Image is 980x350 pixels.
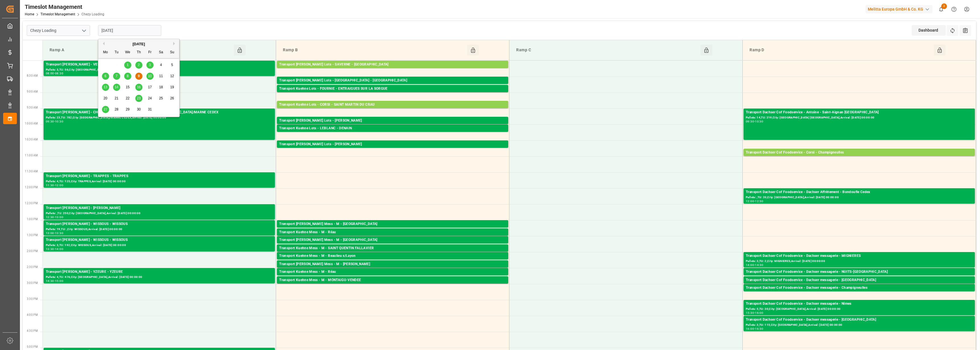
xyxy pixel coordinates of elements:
[27,218,38,221] span: 1:00 PM
[55,280,63,282] div: 15:00
[279,227,506,232] div: Pallets: ,TU: 34,City: [GEOGRAPHIC_DATA],Arrival: [DATE] 00:00:00
[54,184,55,187] div: -
[135,106,142,113] div: Choose Thursday, October 30th, 2025
[746,264,754,266] div: 14:00
[935,3,948,16] button: show 2 new notifications
[279,277,506,283] div: Transport Kuehne Mess - M - MONTAIGU-VENDEE
[102,49,109,56] div: Mo
[746,259,973,264] div: Pallets: 3,TU: 2,City: MIGNIERES,Arrival: [DATE] 00:00:00
[279,235,506,240] div: Pallets: ,TU: 3,City: [GEOGRAPHIC_DATA],Arrival: [DATE] 00:00:00
[279,108,506,112] div: Pallets: ,TU: 658,City: [GEOGRAPHIC_DATA][PERSON_NAME],Arrival: [DATE] 00:00:00
[746,277,973,283] div: Transport Dachser Cof Foodservice - Dachser messagerie - [GEOGRAPHIC_DATA]
[98,25,161,36] input: DD-MM-YYYY
[54,120,55,123] div: -
[170,74,174,78] span: 12
[148,85,152,89] span: 17
[113,73,120,80] div: Choose Tuesday, October 7th, 2025
[865,4,935,15] button: Melitta Europa GmbH & Co. KG
[25,122,38,125] span: 10:00 AM
[279,142,506,147] div: Transport [PERSON_NAME] Lots - [PERSON_NAME]
[98,41,179,47] div: [DATE]
[105,74,107,78] span: 6
[103,96,107,100] span: 20
[27,297,38,300] span: 3:30 PM
[158,73,165,80] div: Choose Saturday, October 11th, 2025
[279,269,506,275] div: Transport Kuehne Mess - M - Réau
[27,106,38,109] span: 9:30 AM
[55,232,63,234] div: 13:30
[46,62,273,67] div: Transport [PERSON_NAME] - VERT-[GEOGRAPHIC_DATA]
[281,45,467,56] div: Ramp B
[158,49,165,56] div: Sa
[27,249,38,253] span: 2:00 PM
[126,85,129,89] span: 15
[279,275,506,280] div: Pallets: ,TU: 18,City: [GEOGRAPHIC_DATA],Arrival: [DATE] 00:00:00
[169,73,176,80] div: Choose Sunday, October 12th, 2025
[279,131,506,136] div: Pallets: ,TU: 359,City: [GEOGRAPHIC_DATA],Arrival: [DATE] 00:00:00
[754,120,755,123] div: -
[279,267,506,272] div: Pallets: ,TU: 114,City: [GEOGRAPHIC_DATA],Arrival: [DATE] 00:00:00
[279,243,506,248] div: Pallets: ,TU: 69,City: [GEOGRAPHIC_DATA],Arrival: [DATE] 00:00:00
[746,307,973,312] div: Pallets: 5,TU: 30,City: [GEOGRAPHIC_DATA],Arrival: [DATE] 00:00:00
[279,283,506,288] div: Pallets: 1,TU: ,City: [GEOGRAPHIC_DATA]-[GEOGRAPHIC_DATA],Arrival: [DATE] 00:00:00
[746,275,973,280] div: Pallets: 2,TU: 26,City: NUITS-[GEOGRAPHIC_DATA],Arrival: [DATE] 00:00:00
[46,216,54,218] div: 12:30
[135,95,142,102] div: Choose Thursday, October 23rd, 2025
[113,84,120,91] div: Choose Tuesday, October 14th, 2025
[102,106,109,113] div: Choose Monday, October 27th, 2025
[54,216,55,218] div: -
[146,62,154,69] div: Choose Friday, October 3rd, 2025
[279,124,506,128] div: Pallets: 7,TU: 108,City: [GEOGRAPHIC_DATA],Arrival: [DATE] 00:00:00
[746,301,973,307] div: Transport Dachser Cof Foodservice - Dachser messagerie - Nimes
[169,95,176,102] div: Choose Sunday, October 26th, 2025
[46,179,273,184] div: Pallets: 4,TU: 125,City: TRAPPES,Arrival: [DATE] 00:00:00
[40,12,75,16] a: Timeslot Management
[103,85,107,89] span: 13
[146,49,154,56] div: Fr
[115,107,118,111] span: 28
[27,281,38,284] span: 3:00 PM
[755,312,763,314] div: 16:00
[755,264,763,266] div: 14:30
[25,170,38,173] span: 11:30 AM
[171,63,173,67] span: 5
[79,26,88,35] button: open menu
[158,84,165,91] div: Choose Saturday, October 18th, 2025
[754,328,755,330] div: -
[746,269,973,275] div: Transport Dachser Cof Foodservice - Dachser messagerie - NUITS-[GEOGRAPHIC_DATA]
[27,234,38,237] span: 1:30 PM
[54,72,55,75] div: -
[755,328,763,330] div: 16:30
[279,251,506,256] div: Pallets: ,TU: 18,City: [GEOGRAPHIC_DATA][PERSON_NAME],Arrival: [DATE] 00:00:00
[148,96,152,100] span: 24
[138,63,140,67] span: 2
[279,67,506,72] div: Pallets: ,TU: 187,City: [GEOGRAPHIC_DATA],Arrival: [DATE] 00:00:00
[746,120,754,123] div: 09:30
[137,96,140,100] span: 23
[54,248,55,250] div: -
[158,62,165,69] div: Choose Saturday, October 4th, 2025
[865,5,932,13] div: Melitta Europa GmbH & Co. KG
[746,283,973,288] div: Pallets: 1,TU: 23,City: [GEOGRAPHIC_DATA],Arrival: [DATE] 00:00:00
[101,42,105,45] button: Previous Month
[46,67,273,72] div: Pallets: 3,TU: 56,City: [GEOGRAPHIC_DATA],Arrival: [DATE] 00:00:00
[279,62,506,67] div: Transport [PERSON_NAME] Lots - SAVERNE - [GEOGRAPHIC_DATA]
[135,84,142,91] div: Choose Thursday, October 16th, 2025
[115,85,118,89] span: 14
[746,291,973,296] div: Pallets: 1,TU: 63,City: [GEOGRAPHIC_DATA],Arrival: [DATE] 00:00:00
[279,230,506,235] div: Transport Kuehne Mess - M - Réau
[46,120,54,123] div: 09:30
[135,49,142,56] div: Th
[149,63,151,67] span: 3
[754,264,755,266] div: -
[159,85,163,89] span: 18
[746,317,973,323] div: Transport Dachser Cof Foodservice - Dachser messagerie - [GEOGRAPHIC_DATA]
[146,106,154,113] div: Choose Friday, October 31st, 2025
[169,62,176,69] div: Choose Sunday, October 5th, 2025
[279,118,506,124] div: Transport [PERSON_NAME] Lots - [PERSON_NAME]
[46,211,273,216] div: Pallets: ,TU: 250,City: [GEOGRAPHIC_DATA],Arrival: [DATE] 00:00:00
[279,147,506,152] div: Pallets: ,TU: 106,City: [GEOGRAPHIC_DATA],Arrival: [DATE] 00:00:00
[159,74,163,78] span: 11
[54,232,55,234] div: -
[279,259,506,264] div: Pallets: ,TU: 27,City: Beaulieu s/[GEOGRAPHIC_DATA],Arrival: [DATE] 00:00:00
